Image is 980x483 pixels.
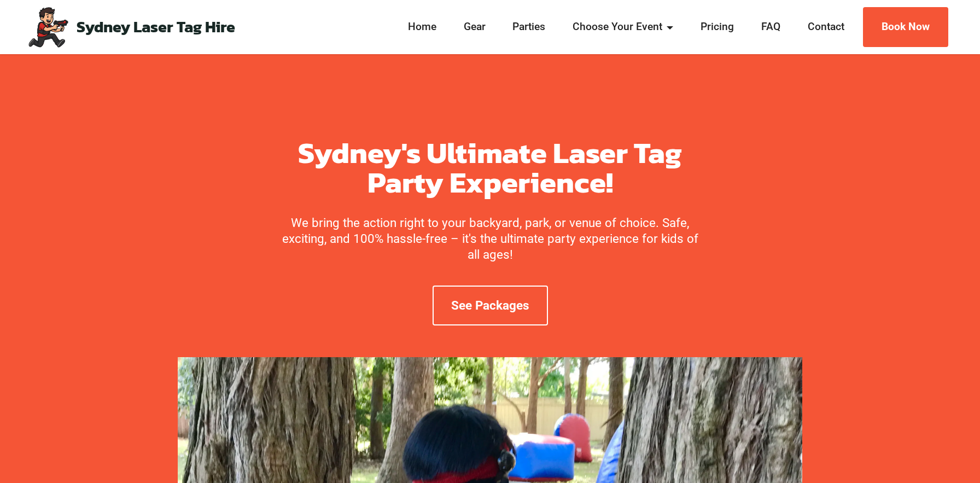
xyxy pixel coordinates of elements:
a: Sydney Laser Tag Hire [77,19,235,35]
img: Mobile Laser Tag Parties Sydney [26,5,69,48]
a: Contact [804,19,848,35]
a: FAQ [758,19,784,35]
a: See Packages [433,286,548,325]
a: Book Now [863,7,948,47]
a: Parties [510,19,549,35]
a: Choose Your Event [570,19,677,35]
a: Gear [460,19,489,35]
strong: Sydney's Ultimate Laser Tag Party Experience! [298,130,682,204]
a: Home [405,19,440,35]
a: Pricing [697,19,737,35]
p: We bring the action right to your backyard, park, or venue of choice. Safe, exciting, and 100% ha... [280,215,700,263]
